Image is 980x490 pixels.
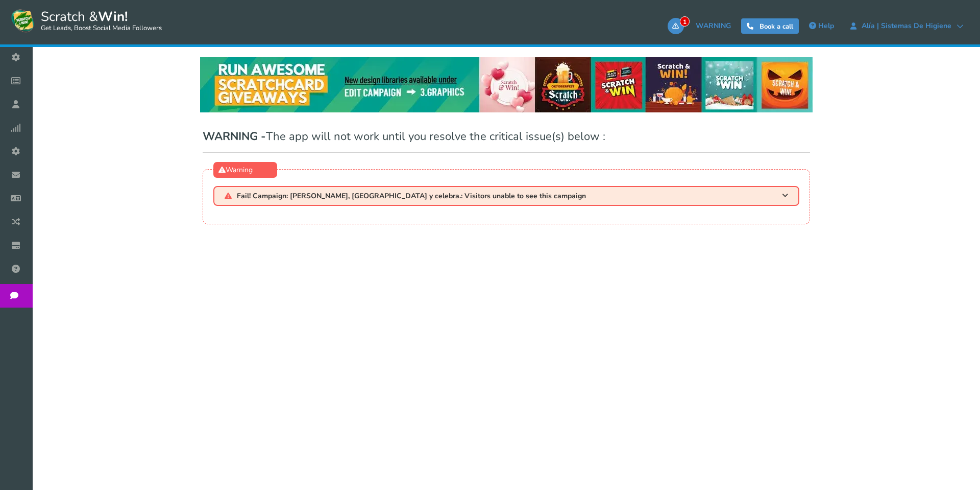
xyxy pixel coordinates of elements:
a: Help [804,18,839,34]
span: 1 [680,16,690,27]
span: Fail! Campaign: [PERSON_NAME], [GEOGRAPHIC_DATA] y celebra.: Visitors unable to see this campaign [237,192,586,200]
span: Book a call [759,22,793,31]
span: WARNING [696,21,731,31]
strong: Win! [98,8,128,26]
span: Alía | Sistemas de higiene [856,22,957,30]
a: Scratch &Win! Get Leads, Boost Social Media Followers [10,8,162,33]
a: 1WARNING [668,18,736,34]
span: Help [818,21,834,31]
img: Scratch and Win [10,8,36,33]
div: Warning [213,162,277,178]
a: Book a call [741,18,799,34]
span: Scratch & [36,8,162,33]
img: festival-poster-2020.webp [200,57,813,112]
small: Get Leads, Boost Social Media Followers [41,25,162,33]
h1: The app will not work until you resolve the critical issue(s) below : [203,131,810,153]
span: WARNING - [203,129,266,144]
